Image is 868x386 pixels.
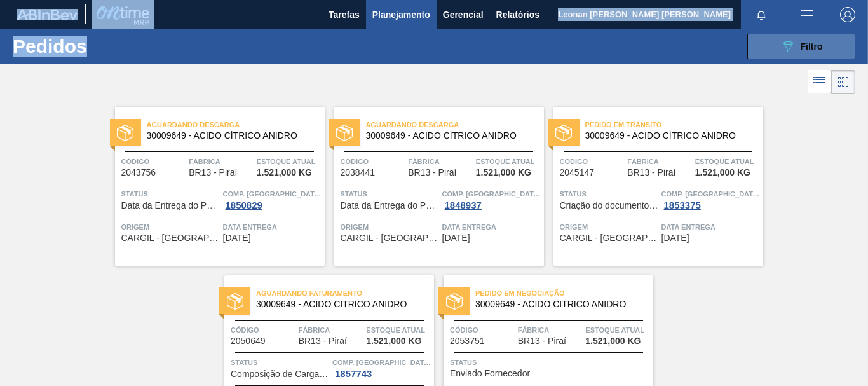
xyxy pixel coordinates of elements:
[231,369,329,379] span: Composição de Carga Aceita
[442,188,541,200] span: Comp. Carga
[627,155,692,168] span: Fábrica
[408,155,473,168] span: Fábrica
[443,7,484,22] span: Gerencial
[560,233,658,243] span: CARGIL - UBERLÂNDIA (MG)
[341,155,405,168] span: Código
[661,188,760,200] span: Comp. Carga
[442,233,470,243] span: 14/10/2025
[341,233,439,243] span: CARGIL - UBERLÂNDIA (MG)
[189,155,254,168] span: Fábrica
[223,221,322,233] span: Data Entrega
[121,168,156,177] span: 2043756
[747,34,855,59] button: Filtro
[585,336,641,346] span: 1.521,000 KG
[366,118,544,131] span: Aguardando Descarga
[121,201,220,210] span: Data da Entrega do Pedido Atrasada
[560,221,658,233] span: Origem
[257,155,322,168] span: Estoque atual
[446,293,463,310] img: status
[544,107,763,266] a: statusPedido em Trânsito30009649 - ACIDO CÍTRICO ANIDROCódigo2045147FábricaBR13 - PiraíEstoque at...
[585,131,753,141] span: 30009649 - ACIDO CÍTRICO ANIDRO
[227,293,243,310] img: status
[121,188,220,200] span: Status
[121,221,220,233] span: Origem
[476,155,541,168] span: Estoque atual
[117,125,133,141] img: status
[256,287,434,300] span: Aguardando Faturamento
[189,168,237,177] span: BR13 - Piraí
[741,6,782,24] button: Notificações
[555,125,572,141] img: status
[366,336,421,346] span: 1.521,000 KG
[585,118,763,131] span: Pedido em Trânsito
[450,324,515,336] span: Código
[475,287,653,300] span: Pedido em Negociação
[341,221,439,233] span: Origem
[560,201,658,210] span: Criação do documento VIM
[231,356,329,369] span: Status
[831,70,855,94] div: Visão em Cards
[627,168,675,177] span: BR13 - Piraí
[13,39,191,53] h1: Pedidos
[496,7,539,22] span: Relatórios
[147,118,325,131] span: Aguardando Descarga
[223,188,322,210] a: Comp. [GEOGRAPHIC_DATA]1850829
[231,336,266,346] span: 2050649
[223,233,251,243] span: 14/10/2025
[476,168,531,177] span: 1.521,000 KG
[256,300,424,309] span: 30009649 - ACIDO CÍTRICO ANIDRO
[341,168,376,177] span: 2038441
[341,201,439,210] span: Data da Entrega do Pedido Atrasada
[442,200,484,210] div: 1848937
[223,200,265,210] div: 1850829
[17,9,78,20] img: TNhmsLtSVTkK8tSr43FrP2fwEKptu5GPRR3wAAAABJRU5ErkJggg==
[450,356,650,369] span: Status
[518,324,583,336] span: Fábrica
[585,324,650,336] span: Estoque atual
[329,7,360,22] span: Tarefas
[801,41,823,52] span: Filtro
[695,168,750,177] span: 1.521,000 KG
[121,233,220,243] span: CARGIL - UBERLÂNDIA (MG)
[332,356,431,379] a: Comp. [GEOGRAPHIC_DATA]1857743
[366,324,431,336] span: Estoque atual
[442,188,541,210] a: Comp. [GEOGRAPHIC_DATA]1848937
[840,7,855,22] img: Logout
[560,188,658,200] span: Status
[808,70,831,94] div: Visão em Lista
[408,168,456,177] span: BR13 - Piraí
[105,107,325,266] a: statusAguardando Descarga30009649 - ACIDO CÍTRICO ANIDROCódigo2043756FábricaBR13 - PiraíEstoque a...
[121,155,186,168] span: Código
[299,324,363,336] span: Fábrica
[661,233,689,243] span: 23/10/2025
[475,300,643,309] span: 30009649 - ACIDO CÍTRICO ANIDRO
[799,7,815,22] img: userActions
[147,131,315,141] span: 30009649 - ACIDO CÍTRICO ANIDRO
[450,336,485,346] span: 2053751
[223,188,322,200] span: Comp. Carga
[332,356,431,369] span: Comp. Carga
[325,107,544,266] a: statusAguardando Descarga30009649 - ACIDO CÍTRICO ANIDROCódigo2038441FábricaBR13 - PiraíEstoque a...
[231,324,295,336] span: Código
[442,221,541,233] span: Data Entrega
[695,155,760,168] span: Estoque atual
[341,188,439,200] span: Status
[332,369,374,379] div: 1857743
[257,168,312,177] span: 1.521,000 KG
[518,336,566,346] span: BR13 - Piraí
[366,131,534,141] span: 30009649 - ACIDO CÍTRICO ANIDRO
[661,200,703,210] div: 1853375
[372,7,430,22] span: Planejamento
[299,336,347,346] span: BR13 - Piraí
[560,168,595,177] span: 2045147
[336,125,353,141] img: status
[661,188,760,210] a: Comp. [GEOGRAPHIC_DATA]1853375
[661,221,760,233] span: Data Entrega
[560,155,625,168] span: Código
[450,369,530,378] span: Enviado Fornecedor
